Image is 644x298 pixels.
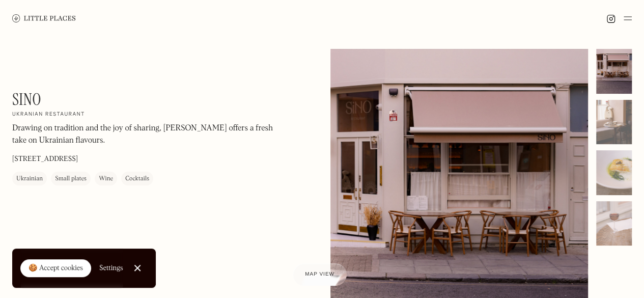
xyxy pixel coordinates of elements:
[99,257,123,280] a: Settings
[12,122,287,147] p: Drawing on tradition and the joy of sharing, [PERSON_NAME] offers a fresh take on Ukrainian flavo...
[125,174,149,184] div: Cocktails
[99,174,113,184] div: Wine
[137,268,137,268] div: Close Cookie Popup
[99,264,123,272] div: Settings
[305,272,334,277] span: Map view
[12,111,85,118] h2: Ukranian restaurant
[20,259,91,278] a: 🍪 Accept cookies
[29,263,83,274] div: 🍪 Accept cookies
[12,154,78,165] p: [STREET_ADDRESS]
[293,263,347,286] a: Map view
[16,174,43,184] div: Ukrainian
[55,174,87,184] div: Small plates
[12,90,41,109] h1: Sino
[127,258,148,278] a: Close Cookie Popup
